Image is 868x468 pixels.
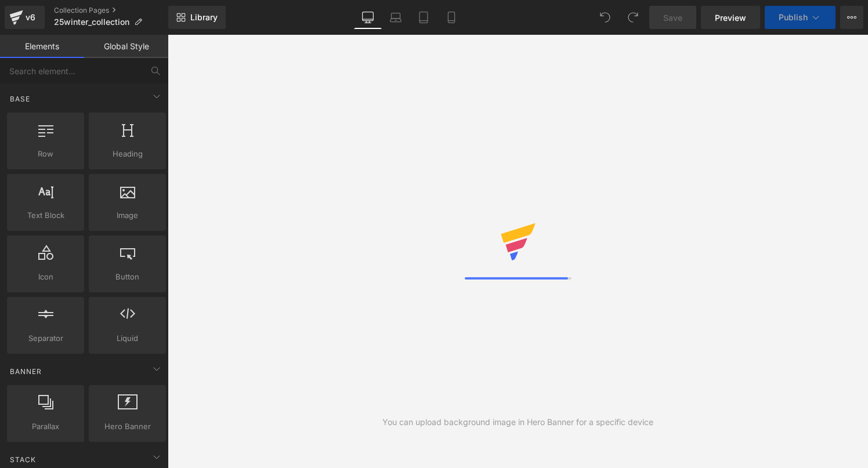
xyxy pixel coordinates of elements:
span: Icon [10,271,81,283]
span: Button [92,271,162,283]
div: You can upload background image in Hero Banner for a specific device [382,416,653,429]
span: Row [10,148,81,160]
span: Hero Banner [92,420,162,433]
button: More [840,6,863,29]
button: Redo [621,6,645,29]
span: Text Block [10,209,81,222]
span: Image [92,209,162,222]
a: Tablet [410,6,437,29]
button: Undo [594,6,617,29]
span: Preview [715,12,746,24]
span: Separator [10,332,81,344]
a: Preview [701,6,760,29]
span: Parallax [10,420,81,433]
a: Collection Pages [54,6,168,15]
div: v6 [23,10,38,25]
a: Desktop [354,6,382,29]
a: Laptop [382,6,410,29]
span: Library [190,12,218,23]
a: New Library [168,6,226,29]
span: Base [9,93,31,104]
a: v6 [5,6,45,29]
button: Publish [765,6,836,29]
span: Publish [779,13,808,22]
span: Stack [9,454,37,465]
a: Global Style [84,35,168,58]
span: Save [663,12,682,24]
span: 25winter_collection [54,17,129,27]
a: Mobile [437,6,465,29]
span: Banner [9,366,43,377]
span: Liquid [92,332,162,344]
span: Heading [92,148,162,160]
